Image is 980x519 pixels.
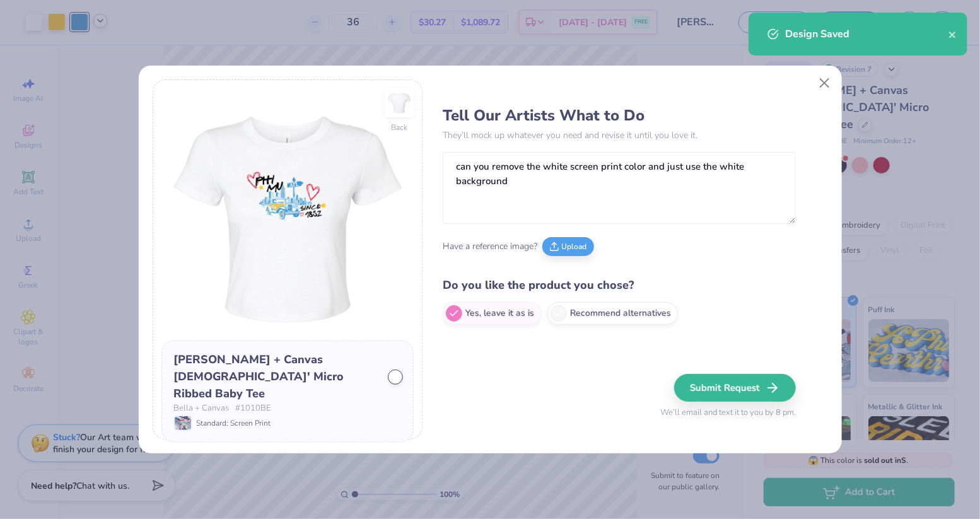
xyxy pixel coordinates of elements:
[948,26,957,42] button: close
[443,276,796,294] h4: Do you like the product you chose?
[173,351,379,402] div: [PERSON_NAME] + Canvas [DEMOGRAPHIC_DATA]' Micro Ribbed Baby Tee
[812,71,836,95] button: Close
[547,302,678,325] label: Recommend alternatives
[387,90,412,115] img: Back
[443,240,537,253] span: Have a reference image?
[660,407,796,419] span: We’ll email and text it to you by 8 pm.
[443,302,541,325] label: Yes, leave it as is
[443,106,796,125] h3: Tell Our Artists What to Do
[443,152,796,224] textarea: can you remove the white screen print color and just use the white background
[542,237,594,256] button: Upload
[235,402,271,415] span: # 1010BE
[173,402,229,415] span: Bella + Canvas
[161,88,414,341] img: Front
[785,26,948,42] div: Design Saved
[674,374,796,402] button: Submit Request
[196,417,271,429] span: Standard: Screen Print
[443,129,796,142] p: They’ll mock up whatever you need and revise it until you love it.
[391,122,407,133] div: Back
[175,416,191,430] img: Standard: Screen Print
